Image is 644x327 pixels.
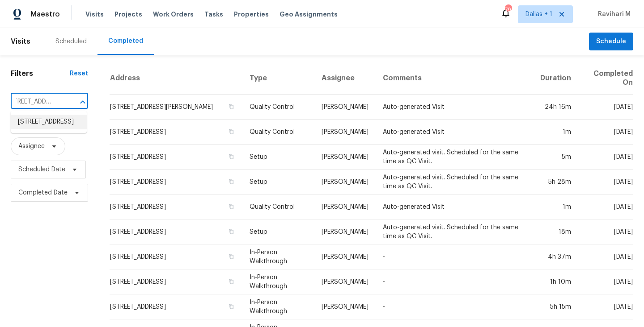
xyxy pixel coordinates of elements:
td: - [376,244,533,269]
input: Search for an address... [11,95,63,109]
td: - [376,269,533,294]
td: [DATE] [578,269,633,294]
button: Copy Address [227,228,235,236]
td: 5h 28m [533,170,578,195]
td: Auto-generated Visit [376,95,533,120]
td: [STREET_ADDRESS] [110,145,242,170]
div: Scheduled [55,37,87,46]
div: Reset [70,69,88,78]
td: Quality Control [242,95,314,120]
span: Visits [11,32,30,51]
td: Auto-generated visit. Scheduled for the same time as QC Visit. [376,170,533,195]
button: Copy Address [227,128,235,136]
td: [DATE] [578,195,633,219]
button: Copy Address [227,178,235,186]
td: [DATE] [578,170,633,195]
td: [PERSON_NAME] [314,294,376,319]
span: Completed Date [18,188,68,197]
span: Properties [234,10,269,19]
span: Maestro [30,10,60,19]
span: Work Orders [153,10,194,19]
td: [STREET_ADDRESS] [110,244,242,269]
th: Duration [533,62,578,95]
td: Auto-generated Visit [376,195,533,219]
th: Address [110,62,242,95]
button: Schedule [589,33,633,51]
button: Copy Address [227,203,235,211]
span: Visits [85,10,104,19]
td: [DATE] [578,219,633,244]
td: In-Person Walkthrough [242,294,314,319]
span: Ravihari M [594,10,631,19]
th: Assignee [314,62,376,95]
th: Comments [376,62,533,95]
td: [STREET_ADDRESS] [110,269,242,294]
td: In-Person Walkthrough [242,244,314,269]
span: Tasks [204,11,223,17]
span: Projects [114,10,142,19]
span: Geo Assignments [280,10,338,19]
td: [STREET_ADDRESS] [110,219,242,244]
button: Copy Address [227,153,235,161]
td: [PERSON_NAME] [314,170,376,195]
th: Type [242,62,314,95]
button: Copy Address [227,252,235,261]
span: Assignee [18,142,45,151]
td: [STREET_ADDRESS] [110,170,242,195]
td: [PERSON_NAME] [314,269,376,294]
td: [PERSON_NAME] [314,195,376,219]
td: Setup [242,170,314,195]
td: [STREET_ADDRESS][PERSON_NAME] [110,95,242,120]
h1: Filters [11,69,70,78]
div: Completed [108,37,143,46]
td: [DATE] [578,294,633,319]
td: [DATE] [578,244,633,269]
button: Copy Address [227,103,235,111]
td: [DATE] [578,120,633,145]
td: 18m [533,219,578,244]
td: - [376,294,533,319]
td: Setup [242,219,314,244]
li: [STREET_ADDRESS] [11,115,87,129]
td: [PERSON_NAME] [314,95,376,120]
td: [DATE] [578,95,633,120]
td: [STREET_ADDRESS] [110,294,242,319]
td: [PERSON_NAME] [314,145,376,170]
td: [PERSON_NAME] [314,219,376,244]
td: In-Person Walkthrough [242,269,314,294]
td: [STREET_ADDRESS] [110,120,242,145]
span: Schedule [596,36,626,47]
button: Close [76,96,89,108]
td: Auto-generated visit. Scheduled for the same time as QC Visit. [376,145,533,170]
td: Quality Control [242,120,314,145]
td: [PERSON_NAME] [314,120,376,145]
td: [STREET_ADDRESS] [110,195,242,219]
td: [PERSON_NAME] [314,244,376,269]
td: 24h 16m [533,95,578,120]
td: 1m [533,195,578,219]
td: 1h 10m [533,269,578,294]
td: 5h 15m [533,294,578,319]
td: Quality Control [242,195,314,219]
td: [DATE] [578,145,633,170]
div: 79 [505,5,511,14]
span: Dallas + 1 [525,10,552,19]
button: Copy Address [227,302,235,310]
td: 4h 37m [533,244,578,269]
span: Scheduled Date [18,165,65,174]
td: Auto-generated Visit [376,120,533,145]
th: Completed On [578,62,633,95]
td: Setup [242,145,314,170]
td: Auto-generated visit. Scheduled for the same time as QC Visit. [376,219,533,244]
td: 5m [533,145,578,170]
button: Copy Address [227,277,235,286]
td: 1m [533,120,578,145]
